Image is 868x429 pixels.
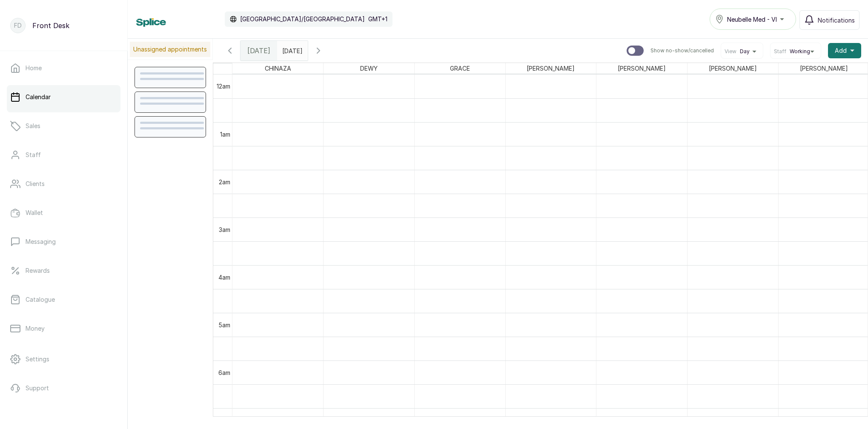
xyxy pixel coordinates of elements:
[218,130,232,139] div: 1am
[774,48,817,55] button: StaffWorking
[217,368,232,377] div: 6am
[26,266,50,275] p: Rewards
[26,384,49,392] p: Support
[707,63,759,74] span: [PERSON_NAME]
[240,15,365,23] p: [GEOGRAPHIC_DATA]/[GEOGRAPHIC_DATA]
[650,47,714,54] p: Show no-show/cancelled
[710,9,796,30] button: Neubelle Med - VI
[7,259,120,283] a: Rewards
[32,20,69,31] p: Front Desk
[263,63,293,74] span: CHINAZA
[790,48,810,55] span: Working
[217,273,232,282] div: 4am
[525,63,576,74] span: [PERSON_NAME]
[7,85,120,109] a: Calendar
[14,21,22,30] p: FD
[7,317,120,340] a: Money
[26,295,55,304] p: Catalogue
[7,201,120,225] a: Wallet
[26,93,51,101] p: Calendar
[26,64,42,72] p: Home
[26,209,43,217] p: Wallet
[448,63,472,74] span: GRACE
[7,288,120,312] a: Catalogue
[616,63,667,74] span: [PERSON_NAME]
[7,172,120,196] a: Clients
[217,320,232,329] div: 5am
[7,56,120,80] a: Home
[727,15,777,24] span: Neubelle Med - VI
[26,237,56,246] p: Messaging
[835,46,847,55] span: Add
[7,143,120,167] a: Staff
[799,10,859,30] button: Notifications
[26,324,45,333] p: Money
[217,416,232,425] div: 7am
[725,48,759,55] button: ViewDay
[7,114,120,138] a: Sales
[7,230,120,254] a: Messaging
[26,355,49,363] p: Settings
[774,48,786,55] span: Staff
[818,16,855,25] span: Notifications
[215,82,232,91] div: 12am
[217,177,232,186] div: 2am
[247,46,270,56] span: [DATE]
[7,347,120,371] a: Settings
[358,63,379,74] span: DEWY
[26,151,41,159] p: Staff
[241,41,277,60] div: [DATE]
[798,63,850,74] span: [PERSON_NAME]
[26,180,45,188] p: Clients
[725,48,736,55] span: View
[7,376,120,400] a: Support
[26,122,40,130] p: Sales
[130,42,210,57] p: Unassigned appointments
[740,48,750,55] span: Day
[828,43,861,58] button: Add
[217,225,232,234] div: 3am
[368,15,387,23] p: GMT+1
